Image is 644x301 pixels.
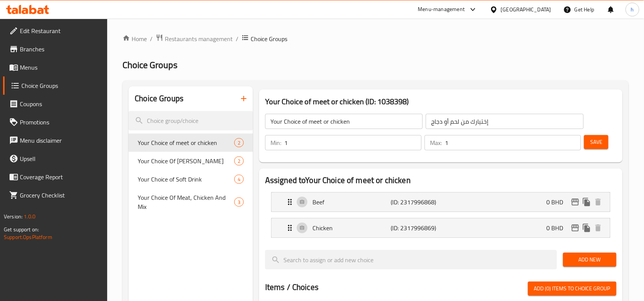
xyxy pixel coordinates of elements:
button: Save [584,135,609,149]
button: duplicate [581,196,592,208]
span: Promotions [20,118,101,127]
a: Restaurants management [156,34,233,44]
span: Coverage Report [20,172,101,182]
span: Choice Groups [251,34,287,43]
input: search [129,111,253,131]
div: Your Choice Of [PERSON_NAME]2 [129,152,253,170]
a: Coupons [3,95,108,113]
h2: Choice Groups [135,93,184,104]
span: Your Choice of meet or chicken [138,138,234,147]
h3: Your Choice of meet or chicken (ID: 1038398) [265,96,617,108]
span: Restaurants management [165,34,233,43]
span: 1.0.0 [24,212,35,221]
p: Max: [430,138,442,147]
a: Coverage Report [3,168,108,186]
div: Choices [234,156,244,166]
p: (ID: 2317996869) [391,223,443,233]
li: / [236,34,238,43]
p: 0 BHD [547,223,570,233]
a: Edit Restaurant [3,22,108,40]
span: Grocery Checklist [20,191,101,200]
span: Upsell [20,154,101,163]
a: Choice Groups [3,76,108,95]
span: Your Choice of Soft Drink [138,175,234,184]
span: Edit Restaurant [20,26,101,35]
button: Add New [563,253,617,267]
input: search [265,250,557,269]
div: Choices [234,197,244,207]
p: Min: [270,138,281,147]
div: Your Choice Of Meat, Chicken And Mix3 [129,188,253,216]
nav: breadcrumb [122,34,629,44]
button: duplicate [581,222,592,234]
div: Your Choice of Soft Drink4 [129,170,253,188]
a: Promotions [3,113,108,131]
a: Upsell [3,150,108,168]
a: Home [122,34,147,43]
a: Menu disclaimer [3,131,108,150]
div: Menu-management [418,5,465,14]
li: / [150,34,153,43]
button: edit [570,196,581,208]
button: delete [592,196,604,208]
span: Menu disclaimer [20,136,101,145]
span: Your Choice Of [PERSON_NAME] [138,156,234,166]
p: (ID: 2317996868) [391,197,443,207]
a: Branches [3,40,108,58]
span: Your Choice Of Meat, Chicken And Mix [138,193,234,211]
span: Add (0) items to choice group [534,284,610,293]
button: delete [592,222,604,234]
span: Choice Groups [122,56,177,73]
span: 3 [235,199,243,206]
span: Menus [20,63,101,72]
div: Your Choice of meet or chicken2 [129,134,253,152]
span: Choice Groups [21,81,101,90]
a: Menus [3,58,108,76]
span: Coupons [20,99,101,108]
div: [GEOGRAPHIC_DATA] [501,5,551,14]
span: 2 [235,139,243,147]
button: Add (0) items to choice group [528,282,617,296]
h2: Items / Choices [265,282,319,293]
span: Save [590,137,602,147]
span: 2 [235,158,243,165]
li: Expand [265,215,617,241]
p: Beef [312,197,391,207]
h2: Assigned to Your Choice of meet or chicken [265,175,617,186]
span: Add New [569,255,610,264]
div: Expand [272,218,610,237]
span: 4 [235,176,243,183]
button: edit [570,222,581,234]
span: Version: [4,212,23,221]
a: Support.OpsPlatform [4,232,52,242]
div: Expand [272,193,610,212]
div: Choices [234,175,244,184]
span: Branches [20,45,101,54]
span: Get support on: [4,225,39,234]
li: Expand [265,189,617,215]
a: Grocery Checklist [3,186,108,204]
div: Choices [234,138,244,147]
p: Chicken [312,223,391,233]
span: h [631,5,634,14]
p: 0 BHD [547,197,570,207]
